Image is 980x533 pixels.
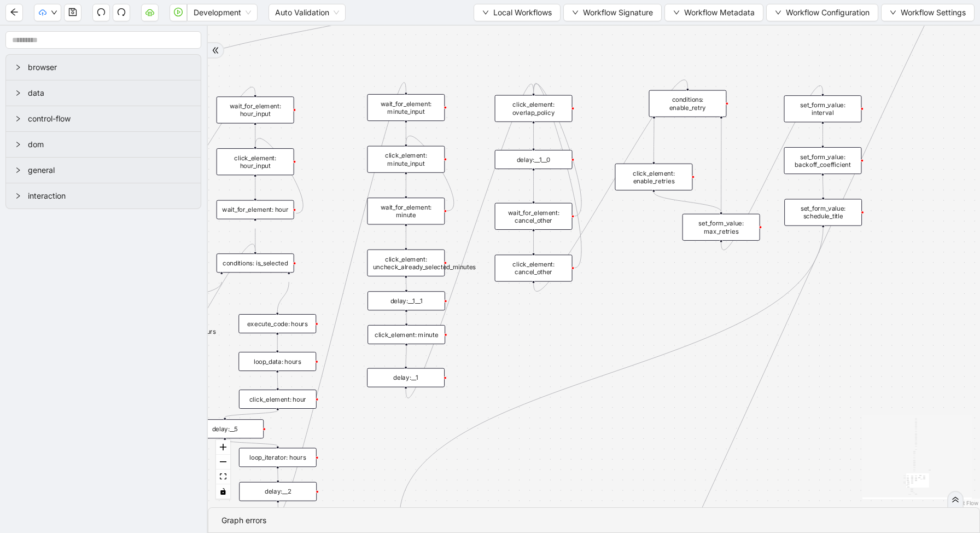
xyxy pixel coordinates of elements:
[275,4,339,21] span: Auto Validation
[572,9,579,16] span: down
[15,115,21,122] span: right
[890,9,896,16] span: down
[217,96,294,123] div: wait_for_element: hour_input
[238,314,316,333] div: execute_code: hours
[786,7,870,19] span: Workflow Configuration
[721,85,823,250] g: Edge from set_form_value: max_retries to set_form_value: interval
[39,9,46,16] span: cloud-upload
[6,80,201,106] div: data
[6,106,201,131] div: control-flow
[113,4,130,21] button: redo
[784,147,862,174] div: set_form_value: backoff_coefficient
[615,164,692,190] div: click_element: enable_retries
[92,4,110,21] button: undo
[583,7,653,19] span: Workflow Signature
[97,8,106,16] span: undo
[673,9,680,16] span: down
[495,95,573,122] div: click_element: overlap_policy
[495,254,573,281] div: click_element: cancel_other
[15,64,21,71] span: right
[34,4,61,21] button: cloud-uploaddown
[15,193,21,199] span: right
[367,325,445,344] div: click_element: minute
[784,95,862,122] div: set_form_value: interval
[68,8,77,16] span: save
[399,228,823,518] g: Edge from set_form_value: schedule_title to delay: verify
[225,441,278,446] g: Edge from delay:__5 to loop_iterator: hours
[952,496,959,503] span: double-right
[367,94,445,121] div: wait_for_element: minute_input
[217,253,294,273] div: conditions: is_selected
[153,244,255,385] g: Edge from delay:__3 to conditions: is_selected
[6,132,201,157] div: dom
[495,150,573,169] div: delay:__1__0
[10,8,19,16] span: arrow-left
[367,198,445,224] div: wait_for_element: minute
[217,148,294,175] div: click_element: hour_input
[255,138,303,213] g: Edge from wait_for_element: hour to click_element: hour_input
[216,470,230,484] button: fit view
[6,183,201,208] div: interaction
[950,500,978,506] a: React Flow attribution
[766,4,878,21] button: downWorkflow Configuration
[482,9,489,16] span: down
[684,7,755,19] span: Workflow Metadata
[649,90,726,117] div: conditions: enable_retry
[277,282,289,312] g: Edge from conditions: is_selected to execute_code: hours
[367,368,445,387] div: delay:__1
[406,136,453,211] g: Edge from wait_for_element: minute to click_element: minute_input
[15,167,21,173] span: right
[221,514,966,526] div: Graph errors
[15,141,21,148] span: right
[664,4,763,21] button: downWorkflow Metadata
[239,448,317,467] div: loop_iterator: hours
[186,419,264,438] div: delay:__5
[141,4,159,21] button: cloud-server
[216,440,230,455] button: zoom in
[216,484,230,499] button: toggle interactivity
[682,214,760,241] div: set_form_value: max_retries
[278,83,406,513] g: Edge from delay:__2 to wait_for_element: minute_input
[28,113,192,125] span: control-flow
[145,8,154,16] span: cloud-server
[174,8,183,16] span: play-circle
[495,203,573,230] div: wait_for_element: cancel_other
[367,291,445,310] div: delay:__1__1
[170,4,187,21] button: play-circle
[784,199,862,226] div: set_form_value: schedule_title
[144,87,255,229] g: Edge from click_element: day to wait_for_element: hour_input
[474,4,561,21] button: downLocal Workflows
[775,9,781,16] span: down
[239,482,317,501] div: delay:__2
[654,119,654,161] g: Edge from conditions: enable_retry to click_element: enable_retries
[367,146,445,173] div: click_element: minute_input
[654,192,721,212] g: Edge from click_element: enable_retries to set_form_value: max_retries
[367,250,445,276] div: click_element: uncheck_already_selected_minutes
[534,83,581,268] g: Edge from click_element: cancel_other to click_element: overlap_policy
[6,158,201,183] div: general
[493,7,552,19] span: Local Workflows
[6,55,201,80] div: browser
[822,176,823,197] g: Edge from set_form_value: backoff_coefficient to set_form_value: schedule_title
[563,4,662,21] button: downWorkflow Signature
[238,352,316,371] div: loop_data: hours
[217,200,294,219] div: wait_for_element: hour
[406,346,406,366] g: Edge from click_element: minute to delay:__1
[225,410,278,417] g: Edge from click_element: hour to delay:__5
